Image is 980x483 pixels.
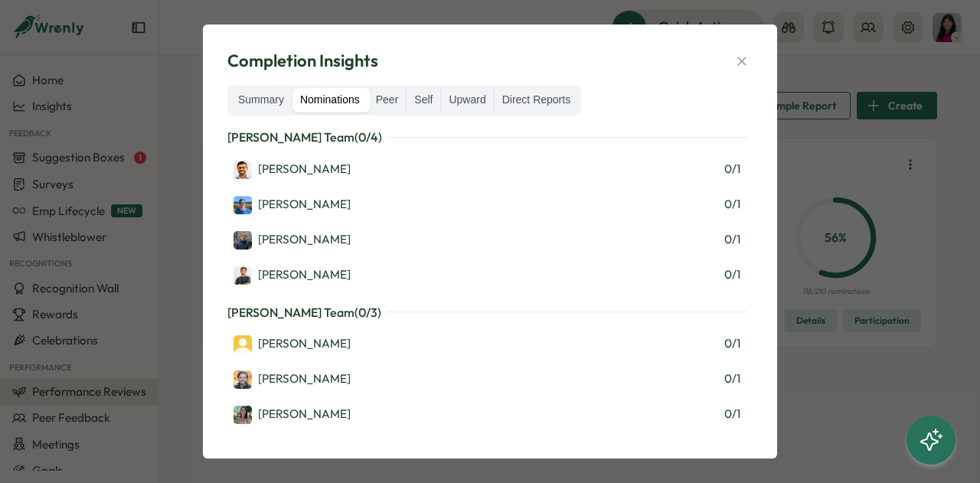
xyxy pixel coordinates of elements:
[234,404,351,424] a: Vanessa O'Gara[PERSON_NAME]
[724,370,740,387] span: 0 / 1
[724,266,740,283] span: 0 / 1
[234,335,252,354] img: Mohan Gill
[234,335,351,354] div: [PERSON_NAME]
[227,49,378,73] span: Completion Insights
[234,230,351,250] a: Davis Hoffman[PERSON_NAME]
[234,406,252,424] img: Vanessa O'Gara
[234,196,351,214] div: [PERSON_NAME]
[368,88,407,113] label: Peer
[230,88,292,113] label: Summary
[234,265,351,285] a: Gagan Malik[PERSON_NAME]
[227,128,382,147] p: [PERSON_NAME] Team ( 0 / 4 )
[234,161,252,179] img: Vijay Subramanian
[227,303,381,322] p: [PERSON_NAME] Team ( 0 / 3 )
[234,266,351,285] div: [PERSON_NAME]
[234,369,351,389] a: Oren Lawit[PERSON_NAME]
[234,231,252,250] img: Davis Hoffman
[234,334,351,354] a: Mohan Gill[PERSON_NAME]
[234,196,252,214] img: Luke Humphrey
[724,161,740,178] span: 0 / 1
[292,88,367,113] label: Nominations
[724,196,740,213] span: 0 / 1
[234,194,351,214] a: Luke Humphrey[PERSON_NAME]
[495,88,578,113] label: Direct Reports
[724,335,740,352] span: 0 / 1
[234,161,351,179] div: [PERSON_NAME]
[234,231,351,250] div: [PERSON_NAME]
[234,406,351,424] div: [PERSON_NAME]
[234,370,351,389] div: [PERSON_NAME]
[234,370,252,389] img: Oren Lawit
[407,88,440,113] label: Self
[234,159,351,179] a: Vijay Subramanian[PERSON_NAME]
[441,88,493,113] label: Upward
[724,406,740,423] span: 0 / 1
[724,231,740,248] span: 0 / 1
[234,266,252,285] img: Gagan Malik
